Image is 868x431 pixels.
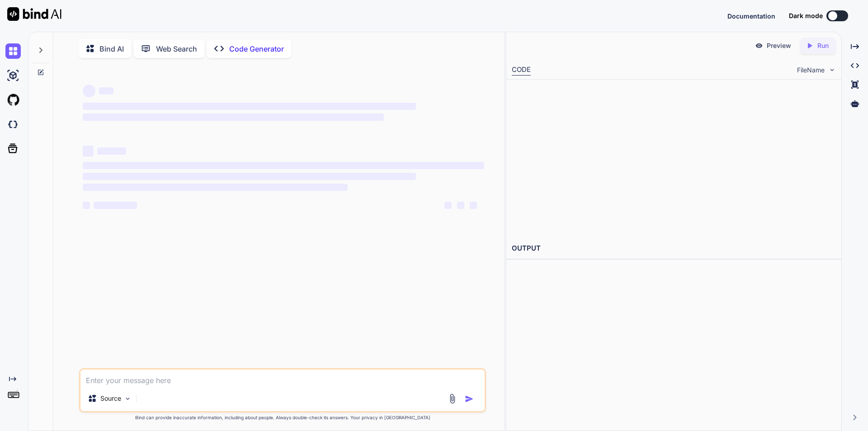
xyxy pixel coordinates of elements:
img: ai-studio [5,68,21,83]
span: ‌ [83,173,416,180]
span: ‌ [444,202,452,209]
span: ‌ [94,202,137,209]
span: ‌ [83,202,90,209]
p: Code Generator [229,43,284,54]
span: ‌ [83,162,484,169]
img: Bind AI [7,7,61,21]
span: ‌ [83,184,348,191]
img: attachment [447,393,458,404]
span: FileName [797,66,825,75]
img: preview [755,42,763,50]
span: Documentation [727,12,775,20]
img: chat [5,43,21,59]
span: ‌ [83,85,95,97]
span: ‌ [83,146,94,156]
button: Documentation [727,11,775,21]
p: Preview [767,41,791,50]
p: Web Search [156,43,197,54]
img: icon [465,394,474,403]
span: Dark mode [789,11,823,20]
p: Bind can provide inaccurate information, including about people. Always double-check its answers.... [79,414,486,421]
span: ‌ [97,147,126,155]
p: Run [817,41,829,50]
img: githubLight [5,92,21,108]
h2: OUTPUT [506,238,841,259]
span: ‌ [457,202,464,209]
div: CODE [512,65,531,76]
span: ‌ [470,202,477,209]
p: Source [100,394,121,403]
span: ‌ [83,114,384,121]
span: ‌ [83,103,416,110]
img: darkCloudIdeIcon [5,117,21,132]
img: chevron down [828,66,836,74]
img: Pick Models [124,395,132,403]
span: ‌ [99,87,113,95]
p: Bind AI [99,43,124,54]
